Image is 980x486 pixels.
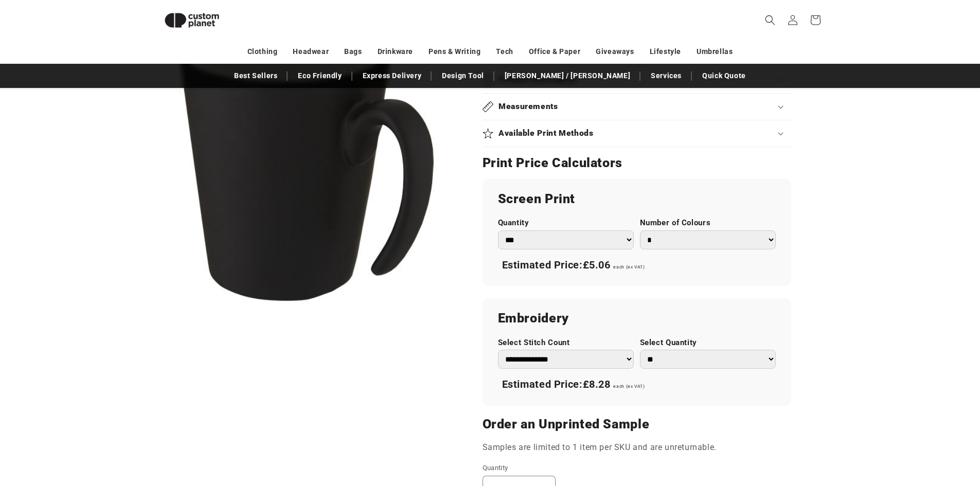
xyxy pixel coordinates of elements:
[759,9,781,31] summary: Search
[646,67,687,85] a: Services
[483,463,709,473] label: Quantity
[596,43,634,61] a: Giveaways
[498,191,776,207] h2: Screen Print
[156,15,457,316] media-gallery: Gallery Viewer
[498,218,634,228] label: Quantity
[429,43,480,61] a: Pens & Writing
[247,43,278,61] a: Clothing
[640,338,776,348] label: Select Quantity
[498,374,776,395] div: Estimated Price:
[483,120,791,147] summary: Available Print Methods
[613,384,645,389] span: each (ex VAT)
[378,43,413,61] a: Drinkware
[529,43,580,61] a: Office & Paper
[613,264,645,269] span: each (ex VAT)
[498,255,776,276] div: Estimated Price:
[496,43,513,61] a: Tech
[498,101,558,112] h2: Measurements
[583,259,611,271] span: £5.06
[483,440,791,455] p: Samples are limited to 1 item per SKU and are unreturnable.
[229,67,282,85] a: Best Sellers
[808,375,980,486] iframe: Chat Widget
[358,67,427,85] a: Express Delivery
[697,67,751,85] a: Quick Quote
[640,218,776,228] label: Number of Colours
[156,4,228,37] img: Custom Planet
[583,378,611,390] span: £8.28
[483,94,791,120] summary: Measurements
[344,43,362,61] a: Bags
[650,43,681,61] a: Lifestyle
[293,67,347,85] a: Eco Friendly
[498,128,594,139] h2: Available Print Methods
[500,67,635,85] a: [PERSON_NAME] / [PERSON_NAME]
[293,43,329,61] a: Headwear
[498,338,634,348] label: Select Stitch Count
[697,43,733,61] a: Umbrellas
[483,416,791,433] h2: Order an Unprinted Sample
[498,310,776,327] h2: Embroidery
[437,67,489,85] a: Design Tool
[483,155,791,171] h2: Print Price Calculators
